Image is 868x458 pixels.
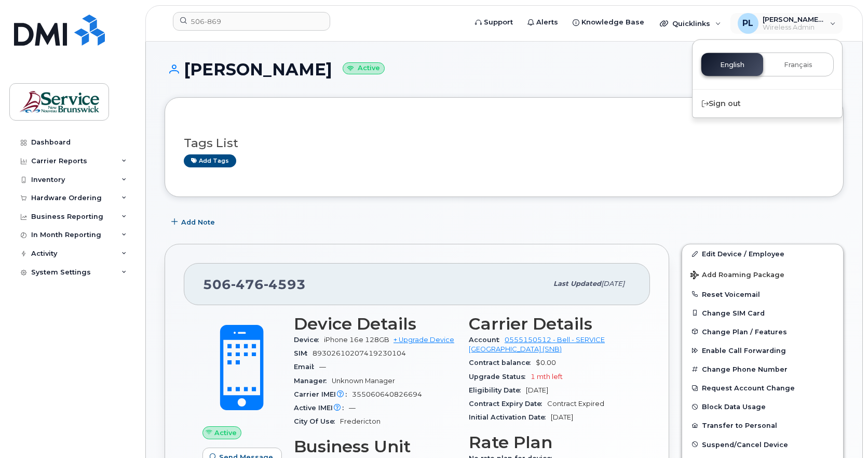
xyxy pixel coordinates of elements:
span: Manager [294,377,332,385]
span: [DATE] [551,413,573,421]
h3: Device Details [294,315,456,333]
button: Add Note [165,213,224,231]
button: Enable Call Forwarding [682,341,843,360]
button: Suspend/Cancel Device [682,435,843,454]
span: Upgrade Status [469,373,531,381]
button: Block Data Usage [682,397,843,416]
h3: Business Unit [294,437,456,456]
span: [DATE] [526,386,548,394]
a: 0555150512 - Bell - SERVICE [GEOGRAPHIC_DATA] (SNB) [469,336,605,353]
span: Device [294,336,324,344]
span: 506 [203,277,306,292]
span: Active IMEI [294,404,349,412]
span: Français [784,61,812,69]
span: Change Plan / Features [702,328,787,335]
span: SIM [294,349,313,357]
span: Eligibility Date [469,386,526,394]
span: 89302610207419230104 [313,349,406,357]
span: City Of Use [294,417,340,425]
span: Add Note [181,217,215,227]
span: Enable Call Forwarding [702,347,786,355]
h1: [PERSON_NAME] [165,60,844,78]
a: Edit Device / Employee [682,244,843,263]
span: Contract balance [469,359,536,367]
span: — [349,404,356,412]
a: Add tags [184,154,236,167]
button: Change Phone Number [682,360,843,378]
span: Email [294,363,319,371]
button: Transfer to Personal [682,416,843,435]
a: + Upgrade Device [394,336,454,344]
button: Add Roaming Package [682,264,843,285]
small: Active [343,62,385,74]
span: Add Roaming Package [690,271,784,281]
span: 476 [231,277,264,292]
button: Change Plan / Features [682,322,843,341]
h3: Tags List [184,137,824,150]
div: Sign out [693,94,842,113]
button: Change SIM Card [682,304,843,322]
h3: Carrier Details [469,315,631,333]
span: 1 mth left [531,373,563,381]
span: Suspend/Cancel Device [702,440,788,448]
span: Fredericton [340,417,381,425]
span: Contract Expiry Date [469,400,547,408]
span: Initial Activation Date [469,413,551,421]
span: Carrier IMEI [294,390,352,398]
span: — [319,363,326,371]
h3: Rate Plan [469,433,631,452]
span: 355060640826694 [352,390,422,398]
span: Last updated [553,280,601,287]
span: Account [469,336,505,344]
span: 4593 [264,277,306,292]
span: Active [214,428,237,438]
span: $0.00 [536,359,556,367]
span: Unknown Manager [332,377,395,385]
button: Request Account Change [682,378,843,397]
button: Reset Voicemail [682,285,843,304]
span: iPhone 16e 128GB [324,336,389,344]
span: [DATE] [601,280,625,287]
span: Contract Expired [547,400,604,408]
